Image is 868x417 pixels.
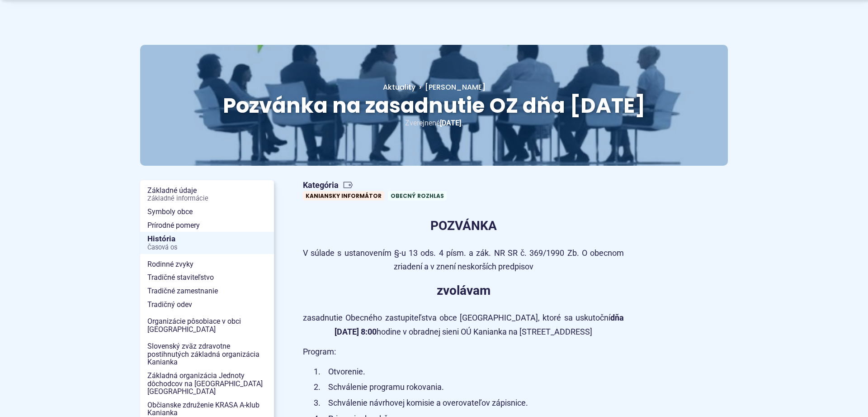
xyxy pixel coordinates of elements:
strong: POZVÁNKA [430,218,497,233]
strong: dňa [DATE] 8:00 [335,313,624,336]
p: V súlade s ustanovením §-u 13 ods. 4 písm. a zák. NR SR č. 369/1990 Zb. O obecnom zriadení a v zn... [303,246,624,274]
span: Tradičné zamestnanie [147,284,267,298]
span: História [147,232,267,254]
span: Časová os [147,244,267,251]
a: HistóriaČasová os [140,232,274,254]
span: Organizácie pôsobiace v obci [GEOGRAPHIC_DATA] [147,315,267,336]
strong: zvolávam [437,283,491,298]
li: Schválenie návrhovej komisie a overovateľov zápisnice. [314,396,624,410]
span: Slovenský zväz zdravotne postihnutých základná organizácia Kanianka [147,340,267,369]
span: Kategória [303,180,450,191]
p: Zverejnené . [169,117,699,129]
a: Organizácie pôsobiace v obci [GEOGRAPHIC_DATA] [140,315,274,336]
a: Základné údajeZákladné informácie [140,184,274,205]
a: Tradičné zamestnanie [140,284,274,298]
a: Symboly obce [140,205,274,219]
li: Schválenie programu rokovania. [314,380,624,394]
a: Tradičný odev [140,298,274,312]
a: Aktuality [383,82,415,92]
a: Základná organizácia Jednoty dôchodcov na [GEOGRAPHIC_DATA] [GEOGRAPHIC_DATA] [140,369,274,398]
p: Program: [303,345,624,359]
span: Základné informácie [147,195,267,202]
span: [PERSON_NAME] [425,82,486,92]
span: Symboly obce [147,205,267,219]
a: Slovenský zväz zdravotne postihnutých základná organizácia Kanianka [140,340,274,369]
p: zasadnutie Obecného zastupiteľstva obce [GEOGRAPHIC_DATA], ktoré sa uskutoční hodine v obradnej s... [303,311,624,339]
span: Rodinné zvyky [147,258,267,271]
span: Tradičné staviteľstvo [147,271,267,284]
a: Rodinné zvyky [140,258,274,271]
li: Otvorenie. [314,365,624,379]
a: Obecný rozhlas [388,191,447,201]
span: [DATE] [440,119,461,127]
span: Tradičný odev [147,298,267,312]
span: Pozvánka na zasadnutie OZ dňa [DATE] [223,91,646,120]
span: Prírodné pomery [147,219,267,232]
span: Základná organizácia Jednoty dôchodcov na [GEOGRAPHIC_DATA] [GEOGRAPHIC_DATA] [147,369,267,398]
span: Základné údaje [147,184,267,205]
a: Prírodné pomery [140,219,274,232]
a: [PERSON_NAME] [415,82,486,92]
a: Kaniansky informátor [303,191,384,201]
a: Tradičné staviteľstvo [140,271,274,284]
